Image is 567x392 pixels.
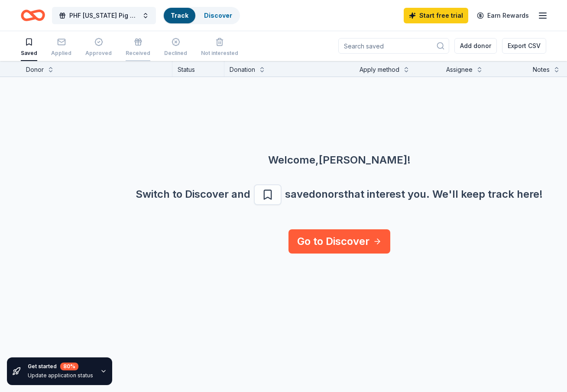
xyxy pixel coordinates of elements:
[288,229,390,254] a: Go to Discover
[26,64,44,75] div: Donor
[360,64,399,75] div: Apply method
[28,363,93,370] div: Get started
[201,34,238,61] button: Not interested
[472,8,534,23] a: Earn Rewards
[51,34,71,61] button: Applied
[204,12,232,19] a: Discover
[21,34,37,61] button: Saved
[164,50,187,57] div: Declined
[52,7,156,24] button: PHF [US_STATE] Pig Roast Fundraise
[404,8,468,23] a: Start free trial
[85,50,112,57] div: Approved
[21,50,37,57] div: Saved
[69,10,139,21] span: PHF [US_STATE] Pig Roast Fundraise
[172,61,224,77] div: Status
[126,34,150,61] button: Received
[126,50,150,57] div: Received
[60,363,78,370] div: 80 %
[502,38,546,54] button: Export CSV
[163,7,240,24] button: TrackDiscover
[28,372,93,379] div: Update application status
[85,34,112,61] button: Approved
[446,64,473,75] div: Assignee
[338,38,449,54] input: Search saved
[230,64,255,75] div: Donation
[51,50,71,57] div: Applied
[21,5,45,26] a: Home
[201,50,238,57] div: Not interested
[164,34,187,61] button: Declined
[454,38,497,54] button: Add donor
[171,12,188,19] a: Track
[533,64,550,75] div: Notes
